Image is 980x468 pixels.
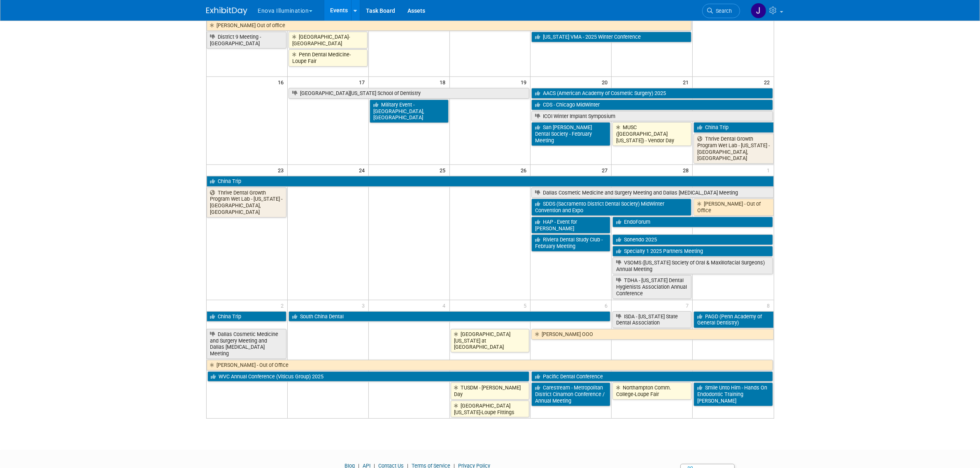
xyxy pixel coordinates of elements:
span: 3 [361,300,368,310]
a: AACS (American Academy of Cosmetic Surgery) 2025 [531,88,773,99]
a: Carestream - Metropolitan District Cinamon Conference / Annual Meeting [531,382,610,406]
span: 18 [439,77,449,87]
a: China Trip [694,122,773,133]
span: 28 [682,165,692,175]
a: ICOI Winter Implant Symposium [531,111,773,122]
span: 19 [520,77,530,87]
a: [PERSON_NAME] - Out of Office [207,360,773,371]
a: Penn Dental Medicine-Loupe Fair [289,49,368,66]
img: Jordyn Kaufer [751,3,766,19]
a: [PERSON_NAME] Out of office [207,20,692,31]
a: Pacific Dental Conference [531,371,773,382]
span: 4 [442,300,449,310]
span: 24 [358,165,368,175]
a: Riviera Dental Study Club - February Meeting [531,234,610,251]
a: [PERSON_NAME] OOO [531,329,773,340]
a: SDDS (Sacramento District Dental Society) MidWinter Convention and Expo [531,199,691,215]
a: EndoForum [612,217,773,227]
span: 17 [358,77,368,87]
a: TDHA - [US_STATE] Dental Hygienists Association Annual Conference [612,275,691,299]
span: 21 [682,77,692,87]
span: 2 [280,300,287,310]
span: 22 [764,77,774,87]
span: 16 [277,77,287,87]
span: 8 [766,300,774,310]
a: Sonendo 2025 [612,234,773,245]
a: [GEOGRAPHIC_DATA][US_STATE] School of Dentistry [289,88,530,99]
a: Thrive Dental Growth Program Wet Lab - [US_STATE] - [GEOGRAPHIC_DATA], [GEOGRAPHIC_DATA] [694,134,773,164]
a: HAP - Event for [PERSON_NAME] [531,217,610,234]
a: Specialty 1 2025 Partners Meeting [612,246,773,257]
span: 20 [601,77,611,87]
a: VSOMS ([US_STATE] Society of Oral & Maxillofacial Surgeons) Annual Meeting [612,257,773,274]
a: Dallas Cosmetic Medicine and Surgery Meeting and Dallas [MEDICAL_DATA] Meeting [531,188,773,198]
span: 5 [523,300,530,310]
a: TUSDM - [PERSON_NAME] Day [451,382,530,399]
a: Search [702,4,740,18]
a: Smile Unto Him - Hands On Endodontic Training [PERSON_NAME] [694,382,773,406]
span: 26 [520,165,530,175]
span: Search [713,8,732,14]
span: 7 [685,300,692,310]
a: [US_STATE] VMA - 2025 Winter Conference [531,32,691,42]
a: MUSC ([GEOGRAPHIC_DATA][US_STATE]) - Vendor Day [612,122,691,146]
a: Dallas Cosmetic Medicine and Surgery Meeting and Dallas [MEDICAL_DATA] Meeting [207,329,286,359]
a: [GEOGRAPHIC_DATA]-[GEOGRAPHIC_DATA] [289,32,368,49]
a: CDS - Chicago MidWinter [531,100,773,110]
span: 27 [601,165,611,175]
a: Military Event - [GEOGRAPHIC_DATA], [GEOGRAPHIC_DATA] [370,100,449,123]
a: PAGD (Penn Academy of General Dentistry) [694,311,773,328]
a: WVC Annual Conference (Viticus Group) 2025 [207,371,530,382]
span: 25 [439,165,449,175]
a: District 9 Meeting - [GEOGRAPHIC_DATA] [207,32,286,49]
span: 1 [766,165,774,175]
a: [GEOGRAPHIC_DATA][US_STATE] at [GEOGRAPHIC_DATA] [451,329,530,352]
a: Thrive Dental Growth Program Wet Lab - [US_STATE] - [GEOGRAPHIC_DATA], [GEOGRAPHIC_DATA] [207,188,286,218]
span: 6 [604,300,611,310]
span: 23 [277,165,287,175]
img: ExhibitDay [206,7,247,15]
a: Northampton Comm. College-Loupe Fair [612,382,691,399]
a: China Trip [207,176,774,187]
a: South China Dental [289,311,610,322]
a: [GEOGRAPHIC_DATA][US_STATE]-Loupe Fittings [451,401,530,417]
a: ISDA - [US_STATE] State Dental Association [612,311,691,328]
a: [PERSON_NAME] - Out of Office [694,199,773,215]
a: San [PERSON_NAME] Dental Society - February Meeting [531,122,610,146]
a: China Trip [207,311,286,322]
